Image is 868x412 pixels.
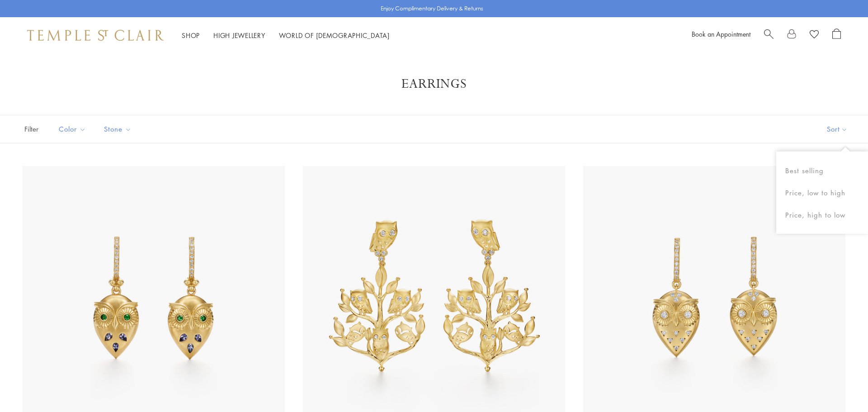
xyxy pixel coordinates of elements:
[99,123,138,135] span: Stone
[776,182,868,204] button: Price, low to high
[52,119,93,139] button: Color
[807,115,868,143] button: Show sort by
[27,30,164,41] img: Temple St. Clair
[213,31,265,40] a: High JewelleryHigh Jewellery
[692,29,750,38] a: Book an Appointment
[764,28,774,42] a: Search
[279,31,390,40] a: World of [DEMOGRAPHIC_DATA]World of [DEMOGRAPHIC_DATA]
[97,119,138,139] button: Stone
[810,28,819,42] a: View Wishlist
[381,4,483,13] p: Enjoy Complimentary Delivery & Returns
[832,28,841,42] a: Open Shopping Bag
[54,123,93,135] span: Color
[182,31,200,40] a: ShopShop
[182,30,390,41] nav: Main navigation
[36,76,832,92] h1: Earrings
[823,369,859,403] iframe: Gorgias live chat messenger
[776,204,868,226] button: Price, high to low
[776,160,868,182] button: Best selling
